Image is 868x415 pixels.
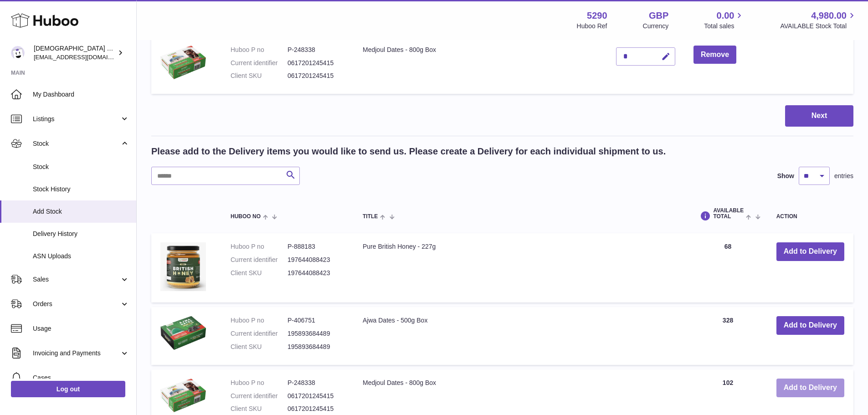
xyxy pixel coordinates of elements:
[33,139,120,148] span: Stock
[785,105,853,127] button: Next
[354,233,688,302] td: Pure British Honey - 227g
[231,329,288,338] dt: Current identifier
[288,329,344,338] dd: 195893684489
[151,145,666,158] h2: Please add to the Delivery items you would like to send us. Please create a Delivery for each ind...
[643,22,669,31] div: Currency
[160,242,206,291] img: Pure British Honey - 227g
[33,374,129,382] span: Cases
[33,300,120,308] span: Orders
[587,10,607,22] strong: 5290
[776,214,844,220] div: Action
[777,172,794,180] label: Show
[231,405,288,413] dt: Client SKU
[288,242,344,251] dd: P-888183
[231,59,288,67] dt: Current identifier
[713,208,744,220] span: AVAILABLE Total
[231,256,288,264] dt: Current identifier
[231,316,288,325] dt: Huboo P no
[231,46,288,54] dt: Huboo P no
[704,10,745,31] a: 0.00 Total sales
[776,242,844,261] button: Add to Delivery
[231,242,288,251] dt: Huboo P no
[363,214,378,220] span: Title
[33,207,129,216] span: Add Stock
[288,256,344,264] dd: 197644088423
[33,275,120,284] span: Sales
[33,324,129,333] span: Usage
[688,233,767,302] td: 68
[231,343,288,351] dt: Client SKU
[780,22,857,31] span: AVAILABLE Stock Total
[160,316,206,350] img: Ajwa Dates - 500g Box
[288,343,344,351] dd: 195893684489
[693,46,736,64] button: Remove
[11,46,25,60] img: info@muslimcharity.org.uk
[231,214,261,220] span: Huboo no
[288,46,344,54] dd: P-248338
[33,163,129,171] span: Stock
[33,230,129,238] span: Delivery History
[811,10,847,22] span: 4,980.00
[231,269,288,277] dt: Client SKU
[231,392,288,400] dt: Current identifier
[33,185,129,194] span: Stock History
[160,379,206,412] img: Medjoul Dates - 800g Box
[160,46,206,79] img: Medjoul Dates - 800g Box
[33,349,120,358] span: Invoicing and Payments
[34,44,116,61] div: [DEMOGRAPHIC_DATA] Charity
[288,392,344,400] dd: 0617201245415
[288,59,344,67] dd: 0617201245415
[288,316,344,325] dd: P-406751
[288,72,344,80] dd: 0617201245415
[354,36,607,94] td: Medjoul Dates - 800g Box
[776,379,844,397] button: Add to Delivery
[717,10,734,22] span: 0.00
[33,252,129,261] span: ASN Uploads
[11,381,125,397] a: Log out
[577,22,607,31] div: Huboo Ref
[288,379,344,387] dd: P-248338
[33,115,120,123] span: Listings
[288,269,344,277] dd: 197644088423
[288,405,344,413] dd: 0617201245415
[231,72,288,80] dt: Client SKU
[780,10,857,31] a: 4,980.00 AVAILABLE Stock Total
[688,307,767,365] td: 328
[33,90,129,99] span: My Dashboard
[34,53,134,61] span: [EMAIL_ADDRESS][DOMAIN_NAME]
[704,22,745,31] span: Total sales
[834,172,853,180] span: entries
[776,316,844,335] button: Add to Delivery
[649,10,668,22] strong: GBP
[354,307,688,365] td: Ajwa Dates - 500g Box
[231,379,288,387] dt: Huboo P no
